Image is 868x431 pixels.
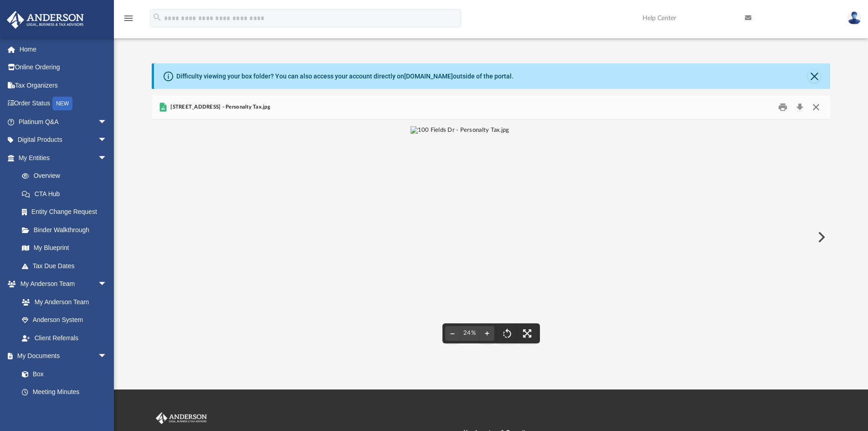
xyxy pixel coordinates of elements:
a: My Blueprint [13,239,116,257]
a: CTA Hub [13,185,121,203]
button: Zoom in [480,323,494,343]
span: arrow_drop_down [98,131,116,150]
a: Digital Productsarrow_drop_down [6,131,121,149]
img: 100 Fields Dr - Personalty Tax.jpg [411,126,509,348]
button: Close [808,70,821,83]
i: menu [123,13,134,24]
button: Download [791,100,808,114]
span: arrow_drop_down [98,149,116,167]
div: NEW [52,97,72,110]
i: search [152,12,162,22]
a: My Entitiesarrow_drop_down [6,149,121,167]
span: [STREET_ADDRESS] - Personalty Tax.jpg [169,103,270,111]
button: Zoom out [445,323,460,343]
a: My Anderson Teamarrow_drop_down [6,275,116,293]
div: Difficulty viewing your box folder? You can also access your account directly on outside of the p... [176,72,514,81]
div: File preview [152,119,831,355]
a: Online Ordering [6,58,121,77]
a: Platinum Q&Aarrow_drop_down [6,113,121,131]
span: arrow_drop_down [98,275,116,294]
img: Anderson Advisors Platinum Portal [4,11,87,29]
a: Tax Due Dates [13,257,121,275]
button: Next File [811,224,831,250]
a: Binder Walkthrough [13,221,121,239]
button: Print [774,100,792,114]
a: My Documentsarrow_drop_down [6,347,116,365]
img: User Pic [847,11,861,25]
a: Box [13,365,112,383]
div: Preview [152,95,831,355]
a: Meeting Minutes [13,383,116,401]
a: Overview [13,167,121,185]
div: Current zoom level [460,330,480,336]
button: Rotate left [497,323,517,343]
a: Entity Change Request [13,203,121,221]
img: Anderson Advisors Platinum Portal [154,412,209,424]
a: Home [6,40,121,58]
button: Close [808,100,824,114]
button: Enter fullscreen [517,323,537,343]
a: Tax Organizers [6,76,121,94]
a: Anderson System [13,311,116,329]
a: Client Referrals [13,329,116,347]
a: Order StatusNEW [6,94,121,113]
a: My Anderson Team [13,293,112,311]
a: menu [123,17,134,24]
span: arrow_drop_down [98,113,116,131]
a: [DOMAIN_NAME] [404,73,453,80]
span: arrow_drop_down [98,347,116,366]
